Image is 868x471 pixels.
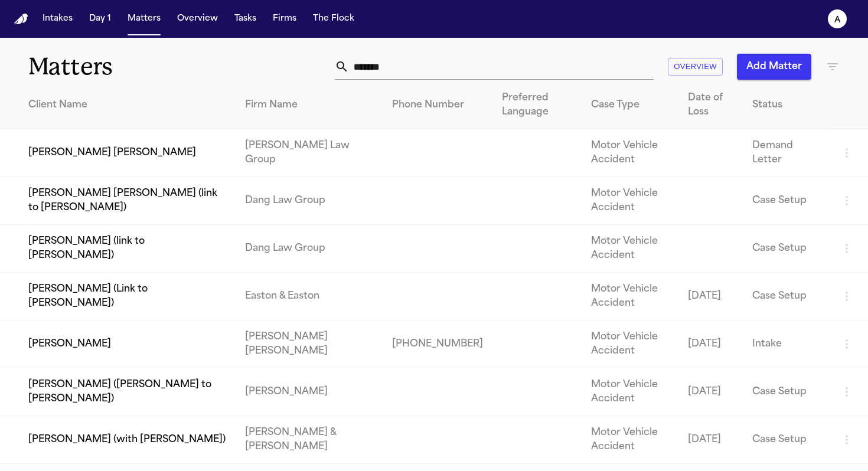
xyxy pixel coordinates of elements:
div: Date of Loss [688,91,733,119]
button: Firms [268,8,301,30]
td: [DATE] [678,368,742,416]
h1: Matters [28,52,253,81]
button: Overview [668,58,723,76]
td: Case Setup [743,368,830,416]
td: [PERSON_NAME] & [PERSON_NAME] [236,416,383,464]
td: Demand Letter [743,129,830,177]
td: Motor Vehicle Accident [582,225,678,273]
td: Case Setup [743,225,830,273]
td: Case Setup [743,273,830,320]
td: Dang Law Group [236,177,383,225]
button: Tasks [230,8,261,30]
div: Client Name [28,98,226,112]
button: Intakes [38,8,77,30]
td: [PERSON_NAME] Law Group [236,129,383,177]
td: Motor Vehicle Accident [582,129,678,177]
td: Intake [743,320,830,368]
td: [PERSON_NAME] [236,368,383,416]
td: Case Setup [743,177,830,225]
td: [PERSON_NAME] [PERSON_NAME] [236,320,383,368]
button: Add Matter [737,54,811,80]
td: Motor Vehicle Accident [582,368,678,416]
div: Status [752,98,821,112]
td: Motor Vehicle Accident [582,416,678,464]
td: Case Setup [743,416,830,464]
button: Matters [123,8,165,30]
text: A [834,16,841,24]
td: Easton & Easton [236,273,383,320]
td: Dang Law Group [236,225,383,273]
td: Motor Vehicle Accident [582,320,678,368]
div: Preferred Language [502,91,572,119]
div: Phone Number [392,98,483,112]
td: [DATE] [678,320,742,368]
img: Finch Logo [14,14,28,25]
td: [PHONE_NUMBER] [383,320,492,368]
td: Motor Vehicle Accident [582,273,678,320]
button: The Flock [308,8,359,30]
a: Home [14,14,28,25]
div: Case Type [591,98,669,112]
div: Firm Name [245,98,373,112]
td: [DATE] [678,416,742,464]
button: Overview [172,8,223,30]
td: Motor Vehicle Accident [582,177,678,225]
td: [DATE] [678,273,742,320]
button: Day 1 [84,8,116,30]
